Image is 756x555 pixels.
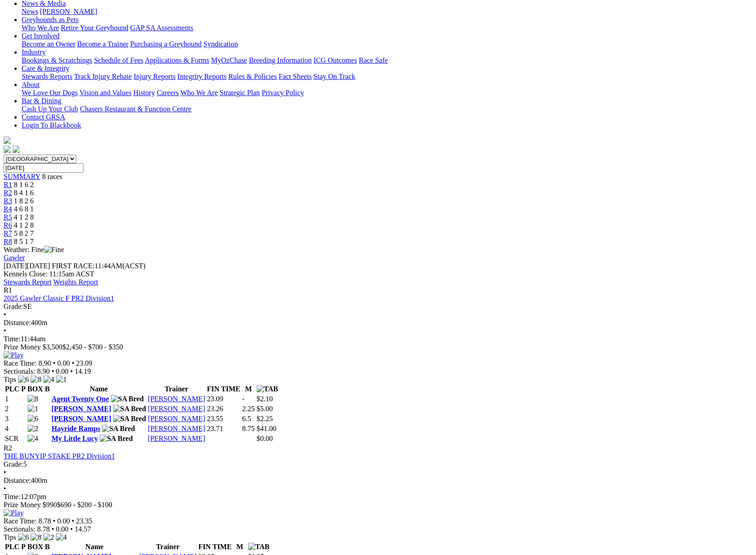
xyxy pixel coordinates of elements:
img: SA Bred [111,395,144,403]
img: facebook.svg [4,146,11,153]
span: P [21,543,26,550]
a: Bar & Dining [22,97,61,105]
a: Who We Are [22,24,59,32]
span: • [51,525,54,533]
div: 11:44am [4,335,752,343]
img: 2 [28,425,38,433]
td: 3 [5,414,26,423]
a: Gawler [4,254,25,261]
a: Schedule of Fees [94,56,143,64]
span: $0.00 [257,435,273,442]
a: Cash Up Your Club [22,105,78,113]
span: 4 1 2 8 [14,213,34,221]
span: Race Time: [4,359,37,367]
td: 1 [5,394,26,404]
th: M [242,385,255,394]
img: 8 [31,376,41,384]
span: Tips [4,533,16,541]
span: • [4,327,6,335]
a: Fact Sheets [279,73,312,80]
img: 2 [43,533,54,541]
text: 8.75 [242,425,255,432]
th: FIN TIME [207,385,241,394]
div: Industry [22,56,752,64]
th: Trainer [148,385,206,394]
img: 4 [43,376,54,384]
div: 400m [4,319,752,327]
span: 8.90 [37,367,50,375]
img: 8 [31,533,41,541]
td: 23.09 [207,394,241,404]
span: 8.78 [38,517,51,525]
span: $690 - $200 - $100 [57,501,112,509]
td: 4 [5,424,26,433]
a: [PERSON_NAME] [148,435,205,442]
span: R5 [4,213,12,221]
span: R3 [4,197,12,205]
span: • [53,359,55,367]
a: Rules & Policies [228,73,277,80]
span: P [21,385,26,393]
a: R6 [4,221,12,229]
span: $2.10 [257,395,273,403]
img: 4 [56,533,67,541]
a: Stewards Reports [22,73,72,80]
a: Weights Report [53,278,98,286]
img: SA Bred [113,415,146,423]
a: R1 [4,181,12,188]
a: Applications & Forms [145,56,209,64]
a: History [133,89,155,96]
span: • [4,311,6,318]
img: twitter.svg [13,146,20,153]
span: 4 1 2 8 [14,221,34,229]
span: 14.57 [74,525,91,533]
span: 14.19 [74,367,91,375]
span: 5 8 2 7 [14,229,34,237]
a: Stay On Track [313,73,355,80]
td: 23.55 [207,414,241,423]
div: Prize Money $990 [4,501,752,509]
text: 2.25 [242,405,255,413]
span: 11:44AM(ACST) [52,262,146,270]
div: Care & Integrity [22,73,752,81]
span: 1 8 2 6 [14,197,34,205]
img: Fine [44,246,64,254]
text: 6.5 [242,415,251,422]
div: 5 [4,460,752,468]
img: 4 [28,435,38,443]
div: Kennels Close: 11:15am ACST [4,270,752,278]
span: Grade: [4,303,23,310]
a: My Little Lucy [51,435,98,442]
td: 23.26 [207,404,241,413]
th: M [233,542,247,551]
th: Name [51,385,147,394]
a: Syndication [203,40,238,48]
span: 0.00 [57,359,70,367]
a: Care & Integrity [22,64,69,72]
a: Industry [22,48,46,56]
img: 1 [28,405,38,413]
div: Get Involved [22,40,752,48]
a: Become an Owner [22,40,75,48]
span: [DATE] [4,262,27,270]
img: Play [4,509,23,517]
img: 6 [18,376,29,384]
span: • [4,468,6,476]
span: BOX [28,385,43,393]
span: Time: [4,493,21,500]
span: $5.00 [257,405,273,413]
span: 23.35 [76,517,92,525]
a: Chasers Restaurant & Function Centre [80,105,191,113]
a: [PERSON_NAME] [148,395,205,403]
a: About [22,81,40,88]
span: B [45,543,50,550]
input: Select date [4,163,83,173]
span: Race Time: [4,517,37,525]
img: 8 [28,395,38,403]
a: R4 [4,205,12,213]
span: R1 [4,286,12,294]
a: News [22,8,38,15]
img: 6 [28,415,38,423]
